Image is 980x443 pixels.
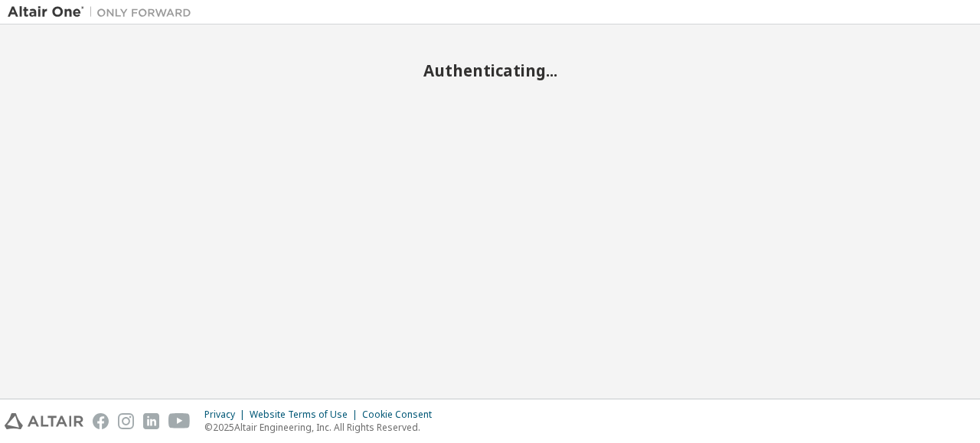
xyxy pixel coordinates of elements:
[143,413,159,429] img: linkedin.svg
[93,413,109,429] img: facebook.svg
[168,413,191,429] img: youtube.svg
[5,413,83,429] img: altair_logo.svg
[362,409,441,421] div: Cookie Consent
[204,421,441,434] p: © 2025 Altair Engineering, Inc. All Rights Reserved.
[8,5,199,20] img: Altair One
[204,409,250,421] div: Privacy
[118,413,134,429] img: instagram.svg
[8,60,972,80] h2: Authenticating...
[250,409,362,421] div: Website Terms of Use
